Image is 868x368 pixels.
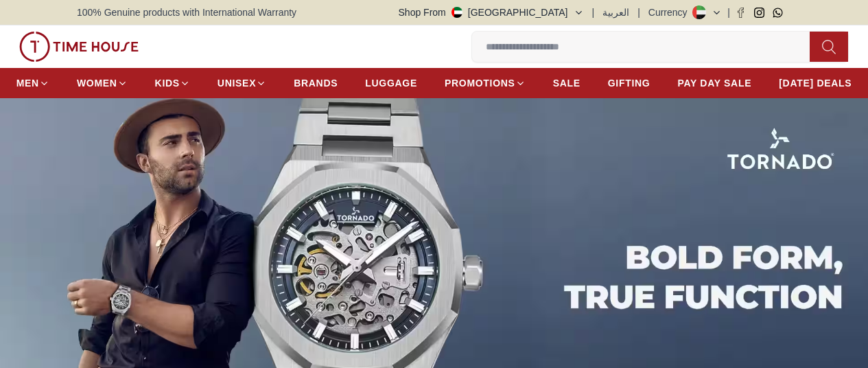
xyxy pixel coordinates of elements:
[294,76,338,90] span: BRANDS
[602,5,629,19] button: العربية
[16,71,49,95] a: MEN
[736,8,746,18] a: Facebook
[773,8,783,18] a: Whatsapp
[365,71,417,95] a: LUGGAGE
[592,5,595,19] span: |
[637,5,640,19] span: |
[553,71,580,95] a: SALE
[445,76,515,90] span: PROMOTIONS
[77,5,296,19] span: 100% Genuine products with International Warranty
[445,71,526,95] a: PROMOTIONS
[77,76,117,90] span: WOMEN
[779,71,852,95] a: [DATE] DEALS
[294,71,338,95] a: BRANDS
[648,5,693,19] div: Currency
[677,76,751,90] span: PAY DAY SALE
[399,5,584,19] button: Shop From[GEOGRAPHIC_DATA]
[677,71,751,95] a: PAY DAY SALE
[754,8,764,18] a: Instagram
[779,76,852,90] span: [DATE] DEALS
[155,71,190,95] a: KIDS
[451,7,462,18] img: United Arab Emirates
[365,76,417,90] span: LUGGAGE
[727,5,730,19] span: |
[218,76,256,90] span: UNISEX
[608,71,650,95] a: GIFTING
[155,76,180,90] span: KIDS
[77,71,128,95] a: WOMEN
[19,32,139,62] img: ...
[16,76,39,90] span: MEN
[553,76,580,90] span: SALE
[608,76,650,90] span: GIFTING
[218,71,266,95] a: UNISEX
